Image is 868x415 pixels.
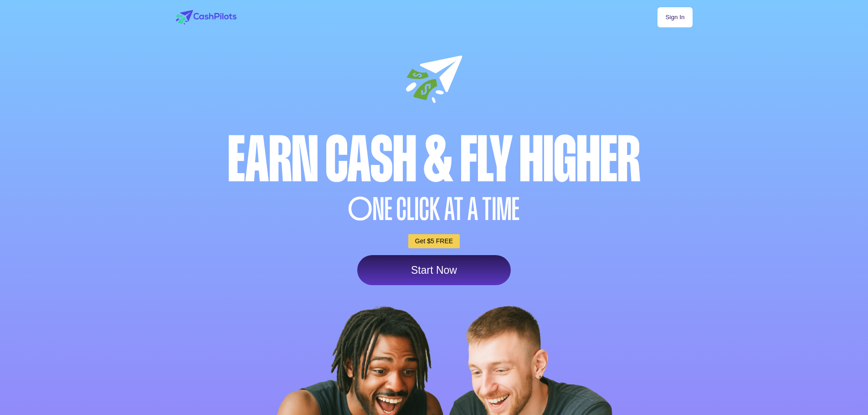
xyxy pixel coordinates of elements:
[174,194,695,225] div: NE CLICK AT A TIME
[657,7,692,27] a: Sign In
[348,194,373,225] span: O
[174,128,695,191] div: Earn Cash & Fly higher
[408,234,460,248] a: Get $5 FREE
[357,255,511,285] a: Start Now
[176,10,236,25] img: logo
